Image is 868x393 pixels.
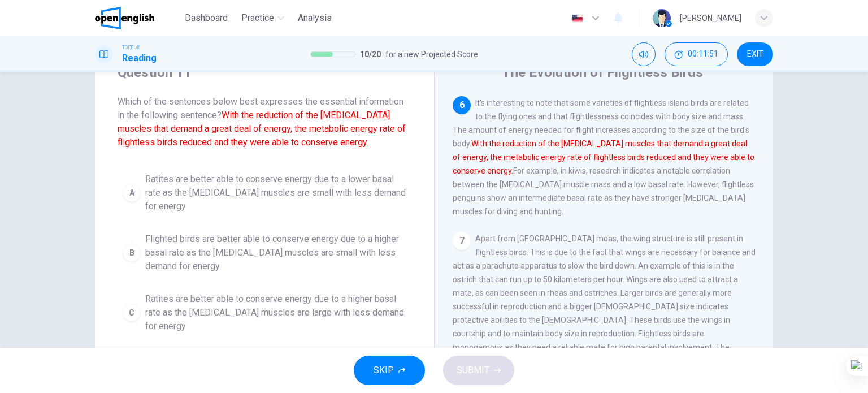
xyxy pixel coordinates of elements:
h1: Reading [122,51,157,65]
button: SKIP [354,356,425,385]
span: Dashboard [185,11,228,25]
div: A [123,184,141,202]
div: 6 [453,96,471,114]
button: BFlighted birds are better able to conserve energy due to a higher basal rate as the [MEDICAL_DAT... [118,227,411,278]
span: for a new Projected Score [385,47,478,61]
button: ARatites are better able to conserve energy due to a lower basal rate as the [MEDICAL_DATA] muscl... [118,167,411,218]
img: en [570,14,584,23]
div: Hide [665,42,728,66]
span: EXIT [747,50,763,59]
div: C [123,304,141,322]
span: Ratites are better able to conserve energy due to a higher basal rate as the [MEDICAL_DATA] muscl... [145,292,406,333]
span: Which of the sentences below best expresses the essential information in the following sentence? [118,95,411,149]
span: Flighted birds are better able to conserve energy due to a higher basal rate as the [MEDICAL_DATA... [145,232,406,273]
span: TOEFL® [122,44,140,51]
div: Mute [632,42,656,66]
span: 00:11:51 [688,50,718,59]
button: Dashboard [180,8,232,28]
div: [PERSON_NAME] [680,11,741,25]
button: Practice [237,8,289,28]
span: Ratites are better able to conserve energy due to a lower basal rate as the [MEDICAL_DATA] muscle... [145,172,406,213]
button: CRatites are better able to conserve energy due to a higher basal rate as the [MEDICAL_DATA] musc... [118,287,411,338]
font: With the reduction of the [MEDICAL_DATA] muscles that demand a great deal of energy, the metaboli... [453,139,754,175]
img: OpenEnglish logo [95,7,154,29]
span: It's interesting to note that some varieties of flightless island birds are related to the flying... [453,98,754,216]
div: 7 [453,232,471,250]
font: With the reduction of the [MEDICAL_DATA] muscles that demand a great deal of energy, the metaboli... [118,110,406,148]
a: OpenEnglish logo [95,7,180,29]
button: EXIT [737,42,773,66]
h4: The Evolution of Flightless Birds [502,63,703,81]
button: 00:11:51 [665,42,728,66]
div: B [123,244,141,262]
span: Analysis [298,11,332,25]
h4: Question 11 [118,63,411,81]
img: Profile picture [653,9,671,27]
button: Analysis [293,8,336,28]
span: SKIP [374,362,394,378]
span: Practice [241,11,274,25]
span: 10 / 20 [360,47,381,61]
